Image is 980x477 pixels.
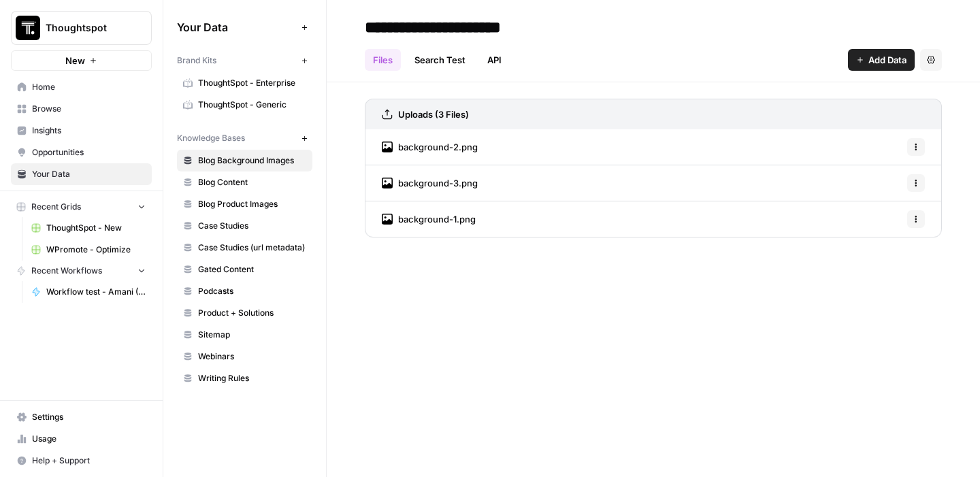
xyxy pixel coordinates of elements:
[11,163,152,185] a: Your Data
[198,329,306,341] span: Sitemap
[32,455,146,467] span: Help + Support
[11,76,152,98] a: Home
[177,237,312,259] a: Case Studies (url metadata)
[382,129,478,165] a: background-2.png
[32,125,146,137] span: Insights
[46,286,146,298] span: Workflow test - Amani (Intelligent Insights)
[177,150,312,171] a: Blog Background Images
[398,140,478,154] span: background-2.png
[198,198,306,210] span: Blog Product Images
[11,450,152,472] button: Help + Support
[177,193,312,215] a: Blog Product Images
[406,49,474,71] a: Search Test
[46,21,128,35] span: Thoughtspot
[198,307,306,319] span: Product + Solutions
[31,201,81,213] span: Recent Grids
[11,406,152,428] a: Settings
[198,220,306,232] span: Case Studies
[177,302,312,324] a: Product + Solutions
[177,367,312,389] a: Writing Rules
[32,411,146,423] span: Settings
[382,201,476,237] a: background-1.png
[32,168,146,180] span: Your Data
[11,142,152,163] a: Opportunities
[365,49,401,71] a: Files
[398,108,469,121] h3: Uploads (3 Files)
[11,120,152,142] a: Insights
[16,16,40,40] img: Thoughtspot Logo
[198,350,306,363] span: Webinars
[11,98,152,120] a: Browse
[198,242,306,254] span: Case Studies (url metadata)
[198,99,306,111] span: ThoughtSpot - Generic
[177,280,312,302] a: Podcasts
[31,265,102,277] span: Recent Workflows
[32,146,146,159] span: Opportunities
[11,261,152,281] button: Recent Workflows
[868,53,906,67] span: Add Data
[382,165,478,201] a: background-3.png
[177,324,312,346] a: Sitemap
[25,281,152,303] a: Workflow test - Amani (Intelligent Insights)
[198,176,306,188] span: Blog Content
[11,428,152,450] a: Usage
[46,222,146,234] span: ThoughtSpot - New
[177,19,296,35] span: Your Data
[32,81,146,93] span: Home
[32,433,146,445] span: Usage
[32,103,146,115] span: Browse
[198,285,306,297] span: Podcasts
[11,50,152,71] button: New
[398,176,478,190] span: background-3.png
[177,94,312,116] a: ThoughtSpot - Generic
[198,372,306,384] span: Writing Rules
[177,259,312,280] a: Gated Content
[198,154,306,167] span: Blog Background Images
[177,54,216,67] span: Brand Kits
[11,197,152,217] button: Recent Grids
[177,72,312,94] a: ThoughtSpot - Enterprise
[398,212,476,226] span: background-1.png
[177,132,245,144] span: Knowledge Bases
[198,263,306,276] span: Gated Content
[46,244,146,256] span: WPromote - Optimize
[479,49,510,71] a: API
[177,171,312,193] a: Blog Content
[177,215,312,237] a: Case Studies
[11,11,152,45] button: Workspace: Thoughtspot
[25,217,152,239] a: ThoughtSpot - New
[25,239,152,261] a: WPromote - Optimize
[177,346,312,367] a: Webinars
[198,77,306,89] span: ThoughtSpot - Enterprise
[65,54,85,67] span: New
[382,99,469,129] a: Uploads (3 Files)
[848,49,915,71] button: Add Data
